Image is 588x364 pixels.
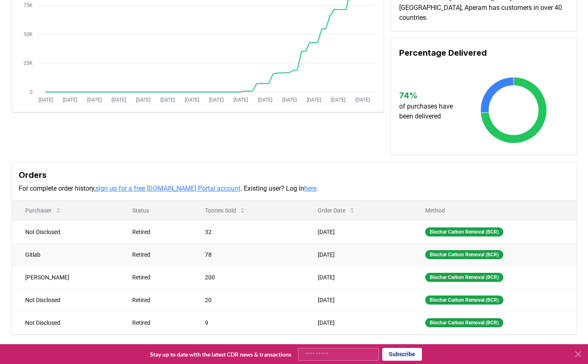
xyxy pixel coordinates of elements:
td: [DATE] [305,311,412,334]
tspan: [DATE] [355,97,369,103]
a: sign up for a free [DOMAIN_NAME] Portal account [95,184,240,192]
p: For complete order history, . Existing user? Log in . [19,184,570,194]
div: Retired [132,273,185,281]
tspan: [DATE] [87,97,101,103]
tspan: 25K [24,60,33,66]
tspan: [DATE] [111,97,126,103]
h3: Orders [19,169,570,181]
tspan: [DATE] [282,97,296,103]
p: of purchases have been delivered [399,102,461,121]
tspan: [DATE] [233,97,248,103]
td: [DATE] [305,266,412,288]
tspan: [DATE] [331,97,345,103]
button: Order Date [311,202,362,219]
tspan: [DATE] [209,97,223,103]
tspan: [DATE] [306,97,321,103]
tspan: [DATE] [184,97,199,103]
tspan: 50K [24,31,33,37]
tspan: [DATE] [62,97,77,103]
tspan: [DATE] [257,97,272,103]
div: Biochar Carbon Removal (BCR) [425,227,503,236]
div: Biochar Carbon Removal (BCR) [425,318,503,327]
tspan: [DATE] [160,97,174,103]
div: Biochar Carbon Removal (BCR) [425,273,503,282]
td: 78 [192,243,305,266]
td: [DATE] [305,220,412,243]
td: [DATE] [305,288,412,311]
td: 200 [192,266,305,288]
a: here [304,184,317,192]
div: Retired [132,251,185,259]
p: Method [419,206,569,215]
h3: Percentage Delivered [399,47,568,59]
tspan: 75K [24,2,33,8]
tspan: [DATE] [38,97,52,103]
div: Retired [132,296,185,304]
div: Retired [132,319,185,327]
td: Not Disclosed [12,311,119,334]
div: Biochar Carbon Removal (BCR) [425,295,503,305]
td: [DATE] [305,243,412,266]
td: Not Disclosed [12,288,119,311]
button: Tonnes Sold [198,202,252,219]
h3: 74 % [399,89,461,102]
td: 9 [192,311,305,334]
div: Retired [132,228,185,236]
td: 20 [192,288,305,311]
td: Gitlab [12,243,119,266]
tspan: 0 [30,89,33,95]
p: Status [126,206,185,215]
tspan: [DATE] [136,97,150,103]
td: Not Disclosed [12,220,119,243]
td: [PERSON_NAME] [12,266,119,288]
div: Biochar Carbon Removal (BCR) [425,250,503,259]
button: Purchaser [19,202,68,219]
td: 32 [192,220,305,243]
